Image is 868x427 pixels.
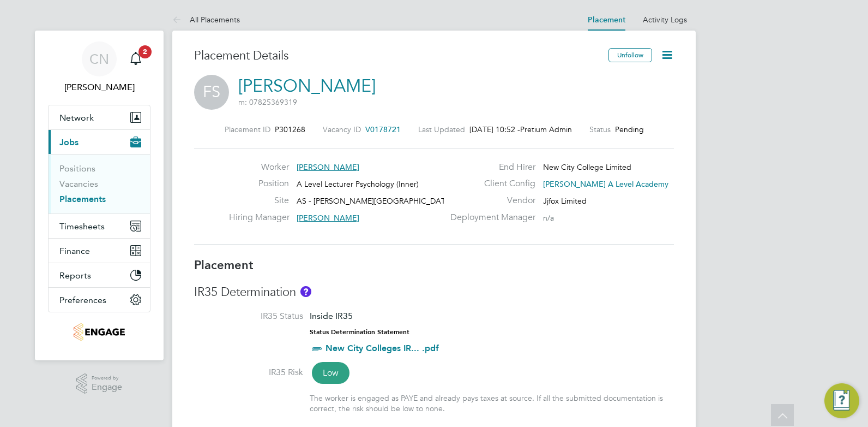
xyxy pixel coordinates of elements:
a: Vacancies [59,179,98,189]
span: Inside IR35 [310,311,353,321]
span: Preferences [59,295,106,305]
span: [DATE] 10:52 - [469,124,520,134]
span: A Level Lecturer Psychology (Inner) [297,179,419,189]
label: Client Config [444,178,535,189]
span: Pending [615,124,644,134]
label: Site [229,195,289,206]
button: About IR35 [300,286,311,297]
a: Placements [59,194,106,204]
span: 2 [138,45,152,58]
a: [PERSON_NAME] [238,75,376,97]
a: New City Colleges IR... .pdf [325,343,439,353]
span: Jobs [59,137,79,147]
button: Engage Resource Center [824,383,859,418]
b: Placement [194,258,254,272]
span: m: 07825369319 [238,97,297,107]
button: Network [49,105,150,129]
img: jjfox-logo-retina.png [74,323,124,341]
span: New City College Limited [543,162,631,172]
button: Finance [49,239,150,263]
label: Position [229,178,289,189]
label: End Hirer [444,162,535,173]
button: Timesheets [49,214,150,238]
label: Hiring Manager [229,212,289,223]
button: Unfollow [608,48,652,62]
label: IR35 Risk [194,367,303,378]
a: CN[PERSON_NAME] [48,41,150,94]
span: Engage [92,383,122,392]
span: [PERSON_NAME] [297,162,359,172]
label: Worker [229,162,289,173]
button: Reports [49,263,150,287]
span: [PERSON_NAME] [297,213,359,223]
span: Reports [59,270,91,281]
strong: Status Determination Statement [310,328,409,336]
label: Vendor [444,195,535,206]
label: Status [589,124,611,134]
label: Placement ID [225,124,270,134]
span: Network [59,112,94,123]
nav: Main navigation [35,31,164,360]
div: The worker is engaged as PAYE and already pays taxes at source. If all the submitted documentatio... [310,393,674,413]
a: Placement [588,15,625,25]
span: [PERSON_NAME] A Level Academy [543,179,668,189]
span: Timesheets [59,221,105,232]
h3: IR35 Determination [194,284,674,300]
a: 2 [125,41,147,76]
label: Deployment Manager [444,212,535,223]
span: Powered by [92,373,122,383]
label: IR35 Status [194,311,303,322]
span: Low [312,362,349,384]
span: Charlie Nunn [48,81,150,94]
button: Preferences [49,288,150,312]
label: Last Updated [418,124,465,134]
h3: Placement Details [194,48,600,64]
span: Finance [59,246,90,256]
span: Pretium Admin [520,124,572,134]
a: Go to home page [48,323,150,341]
label: Vacancy ID [323,124,361,134]
span: AS - [PERSON_NAME][GEOGRAPHIC_DATA] [297,196,453,206]
span: Jjfox Limited [543,196,587,206]
span: CN [89,52,109,66]
span: V0178721 [365,124,401,134]
span: n/a [543,213,554,223]
a: Powered byEngage [76,373,123,394]
a: Positions [59,163,95,174]
a: Activity Logs [643,15,687,25]
span: P301268 [275,124,305,134]
a: All Placements [172,15,240,25]
span: FS [194,75,229,110]
button: Jobs [49,130,150,154]
div: Jobs [49,154,150,213]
